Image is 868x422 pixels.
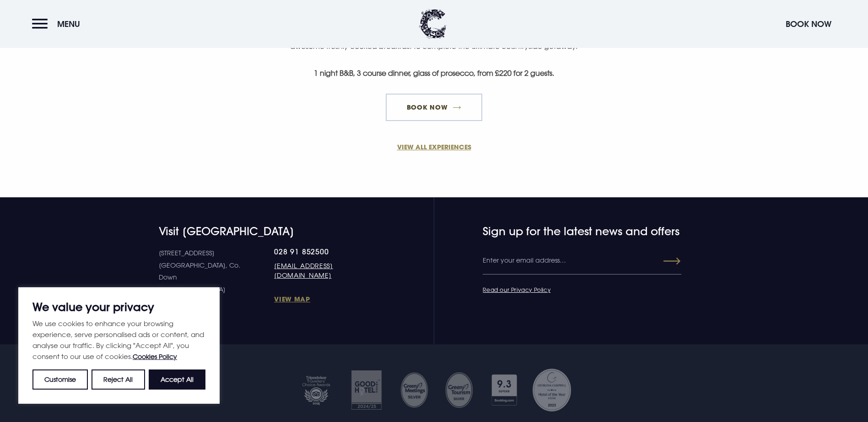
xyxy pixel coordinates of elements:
[216,142,652,152] a: VIEW ALL EXPERIENCES
[647,253,680,269] button: Submit
[531,367,572,413] img: Georgina Campbell Award 2023
[133,353,177,360] a: Cookies Policy
[32,318,205,362] p: We use cookies to enhance your browsing experience, serve personalised ads or content, and analys...
[483,286,550,293] a: Read our Privacy Policy
[386,94,482,121] a: Book Now
[149,369,205,390] button: Accept All
[274,261,374,280] a: [EMAIL_ADDRESS][DOMAIN_NAME]
[399,372,428,408] img: Untitled design 35
[274,247,374,256] a: 028 91 852500
[346,367,387,413] img: Good hotel 24 25 2
[18,287,220,404] div: We value your privacy
[32,14,85,34] button: Menu
[483,247,681,274] input: Enter your email address…
[314,69,554,78] strong: 1 night B&B, 3 course dinner, glass of prosecco, from £220 for 2 guests.
[445,372,474,408] img: GM SILVER TRANSPARENT
[92,369,145,390] button: Reject All
[483,225,645,238] h4: Sign up for the latest news and offers
[32,301,205,312] p: We value your privacy
[486,367,523,413] img: Booking com 1
[274,295,374,303] a: View Map
[419,9,447,39] img: Clandeboye Lodge
[781,14,836,34] button: Book Now
[57,19,80,29] span: Menu
[296,367,337,413] img: Tripadvisor travellers choice 2025
[32,369,88,390] button: Customise
[159,225,374,238] h4: Visit [GEOGRAPHIC_DATA]
[159,247,274,308] p: [STREET_ADDRESS] [GEOGRAPHIC_DATA], Co. Down [GEOGRAPHIC_DATA] BT19 1UR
